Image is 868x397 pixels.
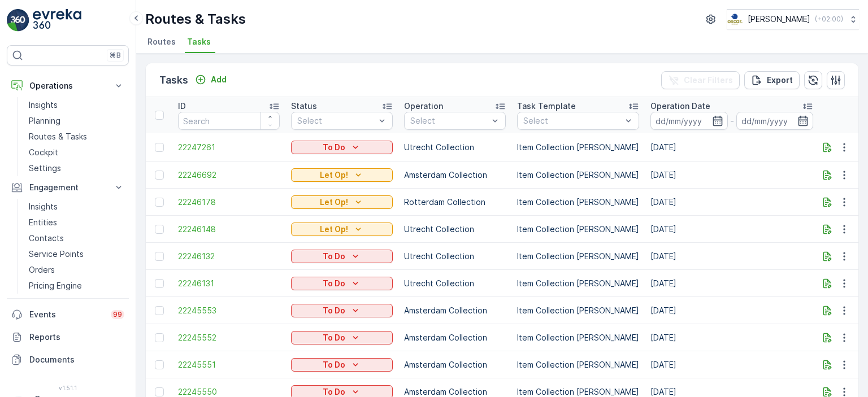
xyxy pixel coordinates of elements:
[517,142,639,153] p: Item Collection [PERSON_NAME]
[7,303,129,326] a: Events99
[291,277,393,290] button: To Do
[113,310,122,319] p: 99
[748,14,810,25] p: [PERSON_NAME]
[320,224,348,235] p: Let Op!
[404,224,506,235] p: Utrecht Collection
[323,278,345,289] p: To Do
[29,131,87,142] p: Routes & Tasks
[291,358,393,372] button: To Do
[29,163,61,174] p: Settings
[24,129,129,145] a: Routes & Tasks
[187,36,211,47] span: Tasks
[178,278,280,289] a: 22246131
[178,251,280,262] a: 22246132
[7,75,129,97] button: Operations
[767,75,793,86] p: Export
[178,142,280,153] span: 22247261
[29,233,64,244] p: Contacts
[29,182,106,193] p: Engagement
[29,309,104,320] p: Events
[24,160,129,176] a: Settings
[24,199,129,215] a: Insights
[29,354,124,365] p: Documents
[24,113,129,129] a: Planning
[155,171,164,180] div: Toggle Row Selected
[29,248,84,260] p: Service Points
[404,359,506,370] p: Amsterdam Collection
[645,270,819,297] td: [DATE]
[7,9,29,32] img: logo
[404,305,506,316] p: Amsterdam Collection
[404,197,506,208] p: Rotterdam Collection
[650,112,728,130] input: dd/mm/yyyy
[645,216,819,243] td: [DATE]
[291,101,317,112] p: Status
[323,305,345,316] p: To Do
[33,9,81,32] img: logo_light-DOdMpM7g.png
[661,71,740,89] button: Clear Filters
[291,223,393,236] button: Let Op!
[178,359,280,370] span: 22245551
[517,332,639,343] p: Item Collection [PERSON_NAME]
[190,73,231,86] button: Add
[178,305,280,316] a: 22245553
[323,359,345,370] p: To Do
[147,36,176,47] span: Routes
[178,332,280,343] a: 22245552
[517,305,639,316] p: Item Collection [PERSON_NAME]
[404,101,443,112] p: Operation
[410,115,488,126] p: Select
[155,360,164,369] div: Toggle Row Selected
[323,332,345,343] p: To Do
[517,224,639,235] p: Item Collection [PERSON_NAME]
[29,264,55,276] p: Orders
[517,101,576,112] p: Task Template
[145,10,246,28] p: Routes & Tasks
[744,71,800,89] button: Export
[291,304,393,317] button: To Do
[24,215,129,230] a: Entities
[650,101,710,112] p: Operation Date
[7,385,129,391] span: v 1.51.1
[517,251,639,262] p: Item Collection [PERSON_NAME]
[727,13,743,25] img: basis-logo_rgb2x.png
[178,101,186,112] p: ID
[29,201,58,212] p: Insights
[24,246,129,262] a: Service Points
[7,348,129,371] a: Documents
[517,278,639,289] p: Item Collection [PERSON_NAME]
[24,97,129,113] a: Insights
[297,115,375,126] p: Select
[178,224,280,235] a: 22246148
[404,169,506,181] p: Amsterdam Collection
[320,169,348,181] p: Let Op!
[155,306,164,315] div: Toggle Row Selected
[178,169,280,181] a: 22246692
[404,142,506,153] p: Utrecht Collection
[155,143,164,152] div: Toggle Row Selected
[323,142,345,153] p: To Do
[730,114,734,128] p: -
[291,250,393,263] button: To Do
[291,331,393,344] button: To Do
[291,195,393,209] button: Let Op!
[404,278,506,289] p: Utrecht Collection
[178,197,280,208] a: 22246178
[523,115,622,126] p: Select
[24,145,129,160] a: Cockpit
[29,80,106,91] p: Operations
[7,326,129,348] a: Reports
[211,74,227,85] p: Add
[291,168,393,182] button: Let Op!
[155,279,164,288] div: Toggle Row Selected
[645,297,819,324] td: [DATE]
[320,197,348,208] p: Let Op!
[29,280,82,291] p: Pricing Engine
[517,169,639,181] p: Item Collection [PERSON_NAME]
